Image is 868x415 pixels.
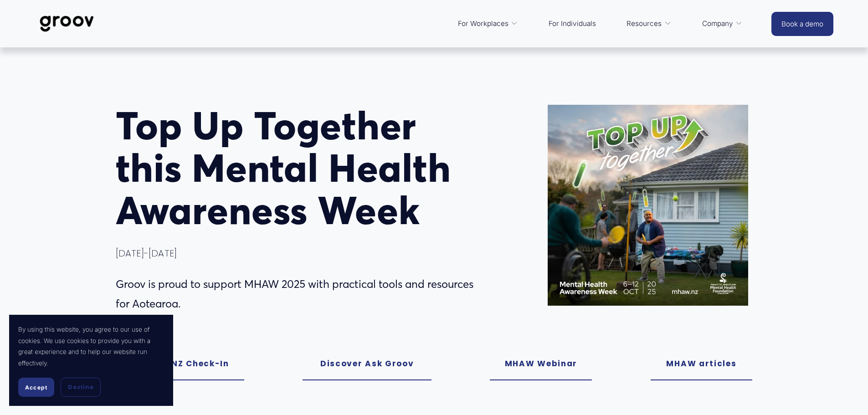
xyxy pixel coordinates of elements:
[18,324,164,369] p: By using this website, you agree to our use of cookies. We use cookies to provide you with a grea...
[116,275,485,314] p: Groov is proud to support MHAW 2025 with practical tools and resources for Aotearoa.
[627,17,662,30] span: Resources
[702,17,733,30] span: Company
[544,13,601,35] a: For Individuals
[116,105,485,231] h1: op Up Together this Mental Health Awareness Week
[68,383,93,391] span: Decline
[116,102,136,149] span: T
[458,17,508,30] span: For Workplaces
[116,348,245,380] a: Join the NZ Check-In
[18,378,54,397] button: Accept
[622,13,676,35] a: folder dropdown
[490,348,592,380] a: MHAW Webinar
[453,13,523,35] a: folder dropdown
[771,12,833,36] a: Book a demo
[61,378,101,397] button: Decline
[698,13,747,35] a: folder dropdown
[25,384,47,391] span: Accept
[651,348,753,380] a: MHAW articles
[9,315,173,406] section: Cookie banner
[35,9,99,39] img: Groov | Workplace Science Platform | Unlock Performance | Drive Results
[116,247,485,259] h4: [DATE]-[DATE]
[303,348,431,380] a: Discover Ask Groov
